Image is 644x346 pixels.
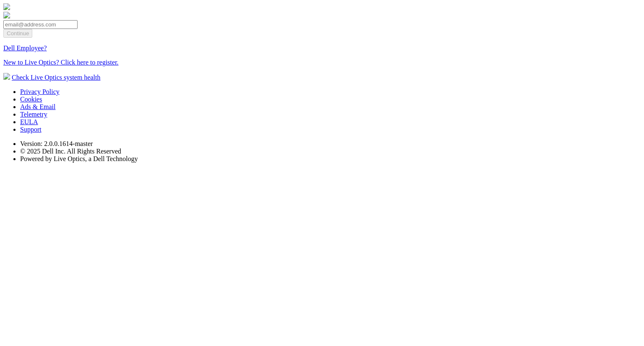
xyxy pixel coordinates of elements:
[20,88,60,95] a: Privacy Policy
[20,118,38,125] a: EULA
[20,140,641,148] li: Version: 2.0.0.1614-master
[3,59,119,66] a: New to Live Optics? Click here to register.
[3,12,10,18] img: liveoptics-word.svg
[3,3,10,10] img: liveoptics-logo.svg
[20,96,42,103] a: Cookies
[3,44,47,52] a: Dell Employee?
[20,103,55,110] a: Ads & Email
[20,148,641,155] li: © 2025 Dell Inc. All Rights Reserved
[3,73,10,80] img: status-check-icon.svg
[3,20,78,29] input: email@address.com
[3,29,32,38] input: Continue
[20,111,47,118] a: Telemetry
[12,74,101,81] a: Check Live Optics system health
[20,126,42,133] a: Support
[20,155,641,163] li: Powered by Live Optics, a Dell Technology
